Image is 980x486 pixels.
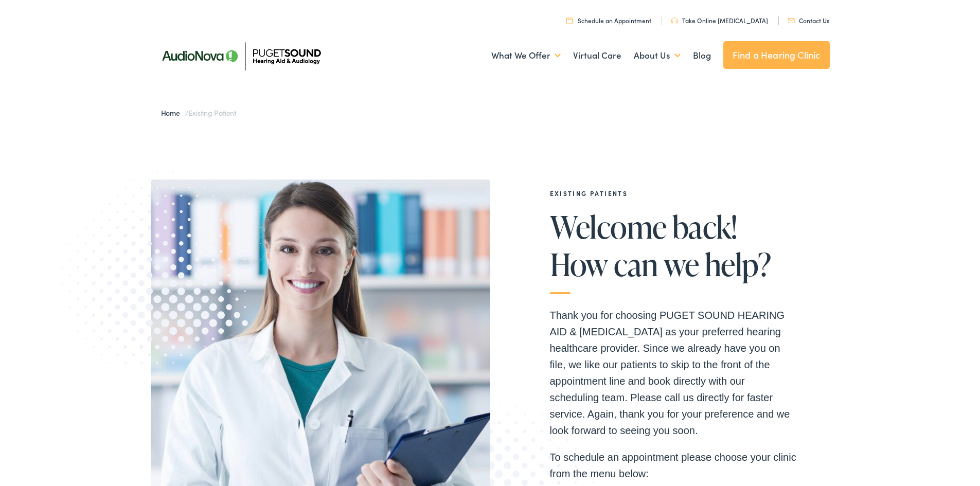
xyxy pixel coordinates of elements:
span: we [664,247,699,281]
img: utility icon [788,18,795,23]
a: Schedule an Appointment [566,16,651,25]
p: To schedule an appointment please choose your clinic from the menu below: [550,449,797,482]
a: Home [161,107,185,118]
h2: EXISTING PATIENTS [550,190,797,197]
span: help? [705,247,771,281]
span: How [550,247,608,281]
a: Take Online [MEDICAL_DATA] [671,16,768,25]
img: utility icon [566,17,573,24]
span: / [161,107,236,118]
a: Find a Hearing Clinic [723,41,830,69]
img: Graphic image with a halftone pattern, contributing to the site's visual design. [22,116,293,395]
a: Virtual Care [573,37,621,75]
a: About Us [634,37,681,75]
span: back! [672,210,737,244]
img: utility icon [671,17,678,24]
a: Blog [693,37,711,75]
span: Existing Patient [188,107,236,118]
span: can [614,247,657,281]
a: Contact Us [788,16,829,25]
p: Thank you for choosing PUGET SOUND HEARING AID & [MEDICAL_DATA] as your preferred hearing healthc... [550,307,797,439]
span: Welcome [550,210,667,244]
a: What We Offer [491,37,561,75]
